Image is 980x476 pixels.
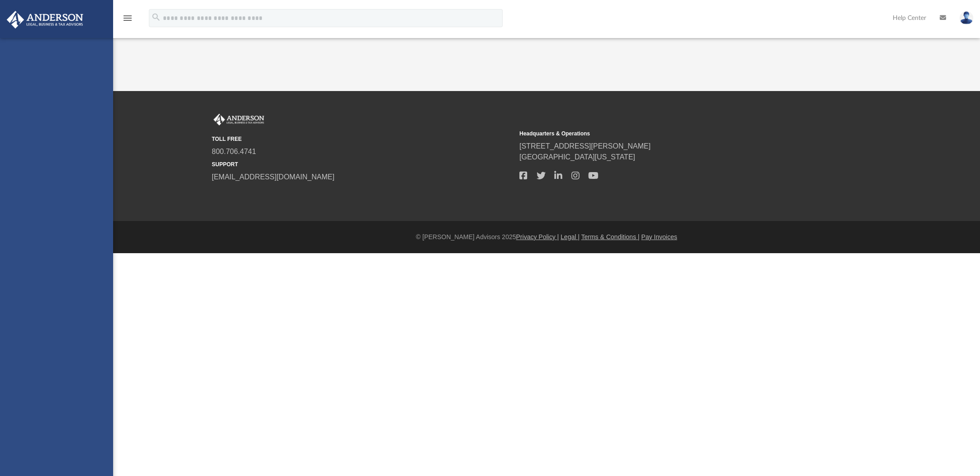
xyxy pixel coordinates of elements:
[519,142,651,150] a: [STREET_ADDRESS][PERSON_NAME]
[641,233,677,240] a: Pay Invoices
[519,130,821,138] small: Headquarters & Operations
[212,148,256,155] a: 800.706.4741
[122,17,133,24] a: menu
[519,153,635,161] a: [GEOGRAPHIC_DATA][US_STATE]
[960,11,973,24] img: User Pic
[212,173,334,181] a: [EMAIL_ADDRESS][DOMAIN_NAME]
[212,114,266,125] img: Anderson Advisors Platinum Portal
[212,160,513,168] small: SUPPORT
[212,135,513,143] small: TOLL FREE
[561,233,580,240] a: Legal |
[122,13,133,24] i: menu
[581,233,640,240] a: Terms & Conditions |
[151,12,161,22] i: search
[4,11,86,29] img: Anderson Advisors Platinum Portal
[516,233,559,240] a: Privacy Policy |
[113,232,980,242] div: © [PERSON_NAME] Advisors 2025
